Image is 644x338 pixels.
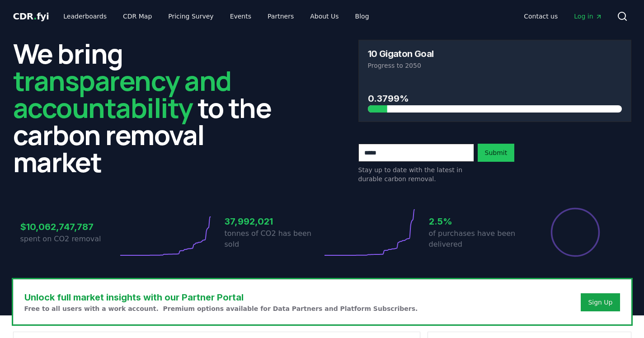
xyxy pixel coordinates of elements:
h3: 37,992,021 [225,215,322,228]
nav: Main [56,8,376,24]
span: . [33,11,37,22]
a: CDR Map [116,8,159,24]
h3: $10,062,747,787 [20,220,118,234]
a: Partners [260,8,301,24]
a: CDR.fyi [13,10,49,23]
a: Leaderboards [56,8,114,24]
p: tonnes of CO2 has been sold [225,228,322,250]
button: Submit [478,144,515,162]
h3: Unlock full market insights with our Partner Portal [24,291,418,304]
h3: 10 Gigaton Goal [368,49,434,58]
nav: Main [517,8,609,24]
p: of purchases have been delivered [429,228,526,250]
p: Stay up to date with the latest in durable carbon removal. [358,165,474,183]
span: Log in [574,12,602,21]
a: Pricing Survey [161,8,221,24]
button: Sign Up [581,293,620,311]
p: spent on CO2 removal [20,234,118,244]
p: Progress to 2050 [368,61,622,70]
a: Log in [567,8,609,24]
span: CDR fyi [13,11,49,22]
h2: We bring to the carbon removal market [13,40,286,175]
p: Free to all users with a work account. Premium options available for Data Partners and Platform S... [24,304,418,313]
h3: 2.5% [429,215,526,228]
a: Contact us [517,8,565,24]
a: Sign Up [588,298,612,307]
a: Blog [348,8,376,24]
a: About Us [303,8,346,24]
span: transparency and accountability [13,62,231,126]
a: Events [223,8,259,24]
h3: 0.3799% [368,92,622,105]
div: Percentage of sales delivered [550,207,601,258]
